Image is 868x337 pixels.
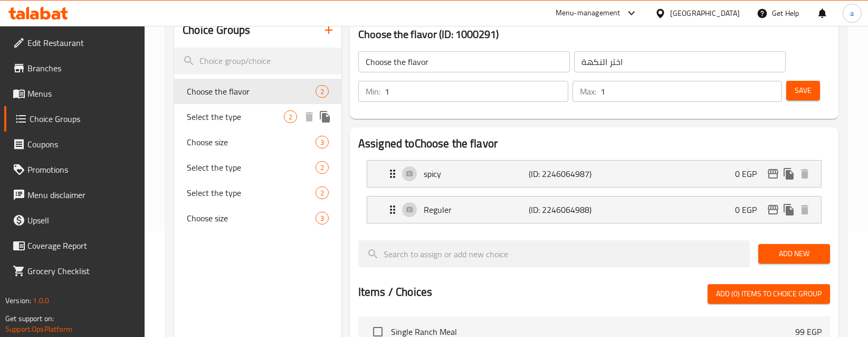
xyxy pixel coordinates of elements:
div: Choose size3 [174,205,341,231]
span: Coverage Report [27,239,137,252]
p: (ID: 2246064988) [529,203,599,216]
a: Coupons [4,132,145,157]
div: Choices [284,110,297,123]
a: Menus [4,81,145,106]
span: Grocery Checklist [27,265,137,277]
a: Promotions [4,157,145,182]
span: Menu disclaimer [27,189,137,201]
span: Add New [767,247,822,260]
div: Select the type2 [174,180,341,205]
button: delete [301,109,317,125]
span: 3 [316,213,328,223]
span: Choice Groups [30,113,137,125]
p: Min: [366,85,380,98]
h2: Items / Choices [358,284,432,300]
button: duplicate [781,202,797,218]
div: Select the type2deleteduplicate [174,104,341,129]
input: search [358,240,750,267]
span: Add (0) items to choice group [716,287,822,301]
span: 1.0.0 [33,294,49,307]
a: Branches [4,55,145,81]
a: Upsell [4,208,145,233]
span: Get support on: [5,312,54,325]
a: Support.OpsPlatform [5,322,72,336]
span: Choose size [187,212,316,224]
a: Choice Groups [4,106,145,132]
a: Menu disclaimer [4,182,145,208]
div: Choose size3 [174,129,341,155]
li: Expand [358,192,830,228]
a: Grocery Checklist [4,258,145,284]
div: Choose the flavor2 [174,79,341,104]
p: spicy [424,167,529,180]
div: Choices [316,85,329,98]
span: 2 [316,87,328,97]
li: Expand [358,156,830,192]
div: Select the type2 [174,155,341,180]
span: a [850,7,854,19]
span: 3 [316,137,328,147]
div: Choices [316,186,329,199]
span: Select the type [187,110,284,123]
div: Expand [367,161,821,187]
span: Menus [27,87,137,100]
div: Expand [367,196,821,223]
button: edit [765,202,781,218]
h3: Choose the flavor (ID: 1000291) [358,26,830,43]
input: search [174,48,341,74]
span: 2 [316,188,328,198]
div: Choices [316,161,329,174]
span: Edit Restaurant [27,36,137,49]
span: Promotions [27,163,137,176]
button: duplicate [317,109,333,125]
button: Add (0) items to choice group [708,284,830,304]
button: delete [797,202,813,218]
span: Version: [5,294,31,307]
button: edit [765,166,781,182]
a: Coverage Report [4,233,145,258]
p: (ID: 2246064987) [529,167,599,180]
span: 2 [284,112,297,122]
button: duplicate [781,166,797,182]
div: Menu-management [556,7,621,20]
button: Save [786,81,820,100]
button: Add New [758,244,830,264]
p: Reguler [424,203,529,216]
span: Choose size [187,136,316,148]
div: Choices [316,136,329,148]
div: [GEOGRAPHIC_DATA] [670,7,740,19]
p: Max: [580,85,596,98]
p: 0 EGP [735,203,765,216]
h2: Choice Groups [183,22,250,38]
p: 0 EGP [735,167,765,180]
div: Choices [316,212,329,224]
span: Select the type [187,161,316,174]
span: Upsell [27,214,137,227]
span: Choose the flavor [187,85,316,98]
button: delete [797,166,813,182]
h2: Assigned to Choose the flavor [358,136,830,152]
span: Branches [27,62,137,74]
span: 2 [316,163,328,173]
span: Save [795,84,812,97]
span: Coupons [27,138,137,151]
a: Edit Restaurant [4,30,145,55]
span: Select the type [187,186,316,199]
